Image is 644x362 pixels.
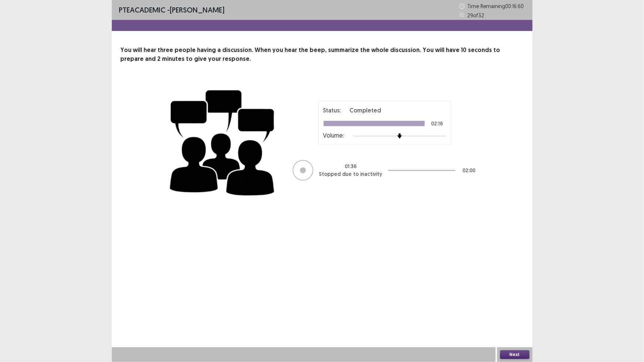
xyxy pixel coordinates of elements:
[319,170,382,178] p: Stopped due to inactivity
[350,106,382,115] p: Completed
[121,46,524,63] p: You will hear three people having a discussion. When you hear the beep, summarize the whole discu...
[323,106,341,115] p: Status:
[323,131,344,140] p: Volume:
[167,81,278,202] img: group-discussion
[119,5,166,14] span: PTE academic
[345,163,357,170] p: 01 : 36
[397,133,402,139] img: arrow-thumb
[468,2,525,10] p: Time Remaining 00 : 16 : 60
[119,4,225,15] p: - [PERSON_NAME]
[431,121,443,126] p: 02:16
[500,350,530,359] button: Next
[468,11,485,19] p: 29 of 32
[463,167,476,174] p: 02 : 00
